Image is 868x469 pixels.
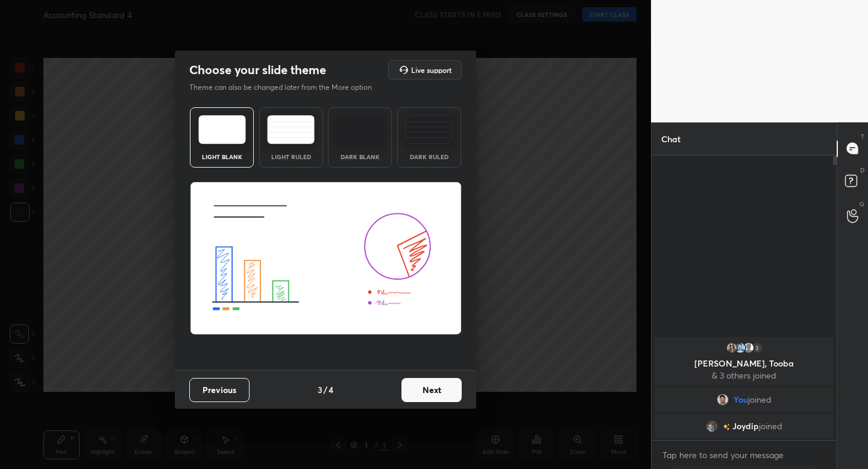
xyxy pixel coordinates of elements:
button: Next [401,378,462,402]
div: Light Ruled [267,154,315,160]
img: fb0284f353b6470fba481f642408ba31.jpg [706,420,718,432]
img: fa76c359c2184d79bab6547d585e4e29.jpg [726,342,738,354]
div: Light Blank [198,154,246,160]
img: darkRuledTheme.de295e13.svg [405,115,453,144]
p: & 3 others joined [662,371,826,380]
img: lightTheme.e5ed3b09.svg [198,115,246,144]
p: Theme can also be changed later from the More option [189,82,385,93]
div: Dark Blank [336,154,384,160]
img: default.png [743,342,755,354]
h4: 3 [318,383,322,396]
img: lightRuledTheme.5fabf969.svg [267,115,315,144]
img: 64b806b97bdb415da0e3589ea215aba2.jpg [734,342,746,354]
div: grid [652,335,837,441]
p: G [860,200,864,209]
span: joined [759,421,782,431]
p: Chat [652,123,690,155]
span: joined [748,395,772,404]
div: Dark Ruled [405,154,453,160]
h4: / [324,383,327,396]
span: You [734,395,748,404]
img: no-rating-badge.077c3623.svg [723,423,730,430]
h2: Choose your slide theme [189,62,326,78]
p: T [861,132,864,141]
p: D [860,166,864,175]
img: darkTheme.f0cc69e5.svg [336,115,384,144]
button: Previous [189,378,250,402]
span: Joydip [732,421,759,431]
h5: Live support [411,66,451,74]
h4: 4 [329,383,333,396]
p: [PERSON_NAME], Tooba [662,359,826,368]
img: 1ebc9903cf1c44a29e7bc285086513b0.jpg [717,394,729,406]
img: lightThemeBanner.fbc32fad.svg [190,182,462,335]
div: 3 [751,342,763,354]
